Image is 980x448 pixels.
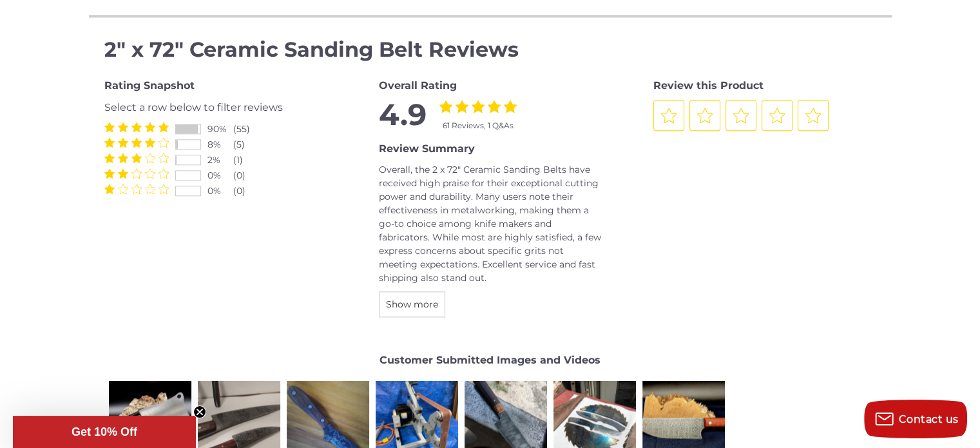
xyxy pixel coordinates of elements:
[439,100,452,113] label: 1 Star
[472,100,485,113] label: 3 Stars
[104,100,327,115] div: Select a row below to filter reviews
[118,137,128,148] label: 2 Stars
[104,34,876,65] h2: 2" x 72" Ceramic Sanding Belt Reviews
[379,163,602,285] div: Overall, the 2 x 72" Ceramic Sanding Belts have received high praise for their exceptional cuttin...
[233,169,259,182] div: (0)
[207,153,233,167] div: 2%
[104,168,115,179] label: 1 Star
[118,184,128,194] label: 2 Stars
[379,291,445,317] button: Show more
[443,121,484,130] span: 61 Reviews
[145,153,155,163] label: 4 Stars
[233,153,259,167] div: (1)
[379,141,602,157] div: Review Summary
[233,138,259,151] div: (5)
[864,400,967,438] button: Contact us
[159,137,169,148] label: 5 Stars
[484,121,514,130] span: , 1 Q&As
[207,122,233,136] div: 90%
[386,298,438,310] span: Show more
[104,153,115,163] label: 1 Star
[159,184,169,194] label: 5 Stars
[13,416,196,448] div: Get 10% OffClose teaser
[72,425,137,438] span: Get 10% Off
[104,353,876,368] div: Customer Submitted Images and Videos
[233,122,259,136] div: (55)
[104,122,115,132] label: 1 Star
[207,184,233,198] div: 0%
[118,122,128,132] label: 2 Stars
[379,100,427,131] span: 4.9
[899,413,959,425] span: Contact us
[379,78,602,93] div: Overall Rating
[145,137,155,148] label: 4 Stars
[118,153,128,163] label: 2 Stars
[233,184,259,198] div: (0)
[131,153,142,163] label: 3 Stars
[104,137,115,148] label: 1 Star
[145,122,155,132] label: 4 Stars
[207,169,233,182] div: 0%
[653,78,876,93] div: Review this Product
[131,168,142,179] label: 3 Stars
[145,168,155,179] label: 4 Stars
[159,122,169,132] label: 5 Stars
[193,405,206,418] button: Close teaser
[131,122,142,132] label: 3 Stars
[104,184,115,194] label: 1 Star
[488,100,501,113] label: 4 Stars
[456,100,468,113] label: 2 Stars
[159,168,169,179] label: 5 Stars
[104,78,327,93] div: Rating Snapshot
[145,184,155,194] label: 4 Stars
[131,184,142,194] label: 3 Stars
[504,100,517,113] label: 5 Stars
[131,137,142,148] label: 3 Stars
[118,168,128,179] label: 2 Stars
[207,138,233,151] div: 8%
[159,153,169,163] label: 5 Stars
